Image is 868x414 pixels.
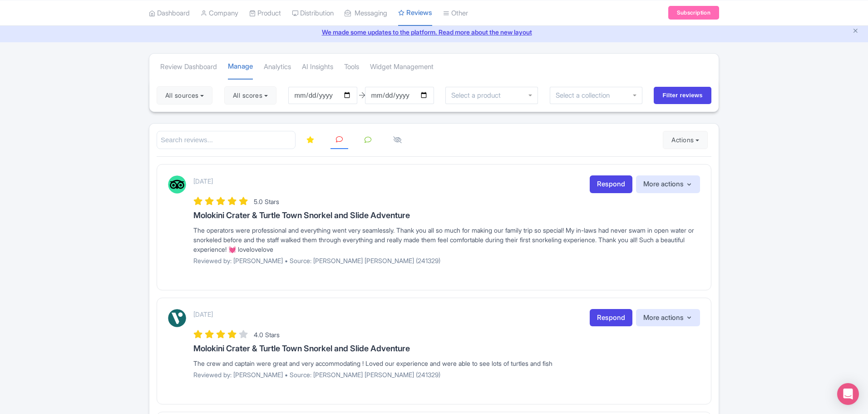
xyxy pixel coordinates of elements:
button: All sources [157,86,212,105]
div: Open Intercom Messenger [837,383,859,405]
div: The operators were professional and everything went very seamlessly. Thank you all so much for ma... [193,225,700,254]
a: Manage [228,54,253,80]
a: Widget Management [370,55,434,80]
p: Reviewed by: [PERSON_NAME] • Source: [PERSON_NAME] [PERSON_NAME] (241329) [193,370,700,379]
a: Respond [590,175,632,193]
img: Viator Logo [168,309,186,327]
a: Other [443,0,468,25]
a: We made some updates to the platform. Read more about the new layout [5,27,863,37]
button: More actions [636,309,700,327]
a: Analytics [264,55,291,80]
div: The crew and captain were great and very accommodating ! Loved our experience and were able to se... [193,359,700,368]
a: Subscription [668,6,719,20]
span: 4.0 Stars [254,331,280,339]
h3: Molokini Crater & Turtle Town Snorkel and Slide Adventure [193,211,700,220]
span: 5.0 Stars [254,198,279,205]
p: Reviewed by: [PERSON_NAME] • Source: [PERSON_NAME] [PERSON_NAME] (241329) [193,256,700,265]
input: Filter reviews [654,87,711,104]
input: Select a product [451,91,506,100]
a: Tools [344,55,359,80]
img: Tripadvisor Logo [168,175,186,194]
button: Close announcement [852,26,859,37]
a: Respond [590,309,632,327]
a: Messaging [345,0,387,25]
p: [DATE] [193,176,213,186]
p: [DATE] [193,309,213,319]
a: Distribution [292,0,334,25]
input: Select a collection [556,91,616,100]
a: AI Insights [302,55,333,80]
button: Actions [663,131,708,149]
button: More actions [636,175,700,193]
a: Company [201,0,238,25]
h3: Molokini Crater & Turtle Town Snorkel and Slide Adventure [193,344,700,353]
input: Search reviews... [157,131,296,150]
a: Dashboard [149,0,190,25]
a: Review Dashboard [160,55,217,80]
button: All scores [224,86,276,105]
a: Product [249,0,281,25]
